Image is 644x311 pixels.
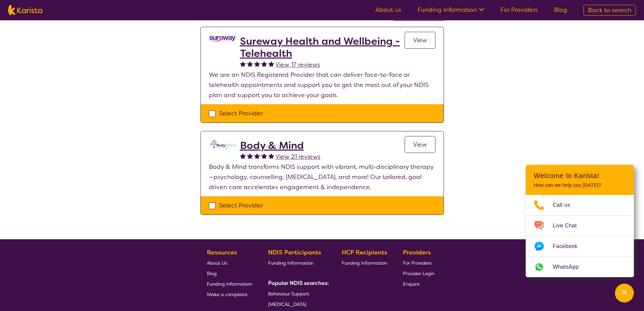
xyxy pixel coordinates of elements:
[268,61,274,67] img: fullstar
[413,140,427,149] span: View
[268,153,274,159] img: fullstar
[207,260,227,266] span: About Us
[207,281,252,287] span: Funding Information
[526,257,634,277] a: Web link opens in a new tab.
[276,60,320,70] a: View 17 reviews
[209,70,435,100] p: We are an NDIS Registered Provider that can deliver face-to-face or telehealth appointments and s...
[413,36,427,44] span: View
[240,139,320,152] a: Body & Mind
[403,268,434,279] a: Provider Login
[240,35,405,60] a: Sureway Health and Wellbeing - Telehealth
[268,260,313,266] span: Funding Information
[261,153,267,159] img: fullstar
[240,153,246,159] img: fullstar
[254,153,260,159] img: fullstar
[261,61,267,67] img: fullstar
[276,153,320,161] span: View 21 reviews
[526,195,634,277] ul: Choose channel
[207,268,252,279] a: Blog
[247,153,253,159] img: fullstar
[207,279,252,289] a: Funding Information
[209,162,435,192] p: Body & Mind transforms NDIS support with vibrant, multi-disciplinary therapy—psychology, counsell...
[554,6,567,14] a: Blog
[254,61,260,67] img: fullstar
[405,32,435,49] a: View
[342,260,387,266] span: Funding Information
[553,241,586,251] span: Facebook
[268,301,306,307] span: [MEDICAL_DATA]
[553,200,578,210] span: Call us
[403,270,434,276] span: Provider Login
[583,5,636,16] a: Back to search
[403,281,420,287] span: Enquire
[207,291,247,297] span: Make a complaint
[207,270,217,276] span: Blog
[268,248,321,257] b: NDIS Participants
[240,61,246,67] img: fullstar
[553,262,587,272] span: WhatsApp
[207,289,252,299] a: Make a complaint
[534,172,626,180] h2: Welcome to Karista!
[553,221,585,231] span: Live Chat
[276,61,320,69] span: View 17 reviews
[342,258,387,268] a: Funding Information
[405,136,435,153] a: View
[209,139,236,148] img: qmpolprhjdhzpcuekzqg.svg
[403,248,431,257] b: Providers
[375,6,401,14] a: About us
[534,182,626,188] p: How can we help you [DATE]?
[276,152,320,162] a: View 21 reviews
[247,61,253,67] img: fullstar
[403,260,432,266] span: For Providers
[209,35,236,42] img: vgwqq8bzw4bddvbx0uac.png
[526,165,634,277] div: Channel Menu
[8,5,42,15] img: Karista logo
[268,299,326,309] a: [MEDICAL_DATA]
[268,258,326,268] a: Funding Information
[403,279,434,289] a: Enquire
[588,6,631,14] span: Back to search
[207,258,252,268] a: About Us
[207,248,237,257] b: Resources
[268,288,326,299] a: Behaviour Support
[615,284,634,303] button: Channel Menu
[418,6,484,14] a: Funding Information
[342,248,387,257] b: HCP Recipients
[268,291,309,297] span: Behaviour Support
[500,6,538,14] a: For Providers
[268,280,329,287] b: Popular NDIS searches:
[403,258,434,268] a: For Providers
